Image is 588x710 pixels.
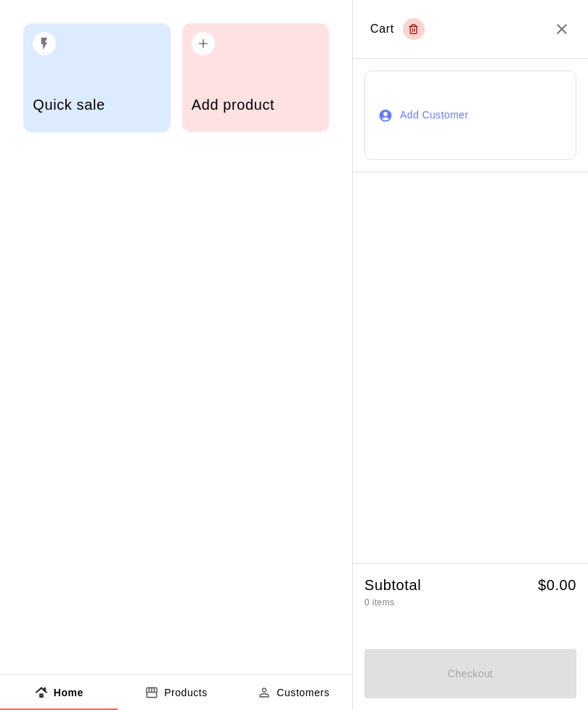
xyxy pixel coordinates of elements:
h5: $ 0.00 [538,576,576,595]
h5: Subtotal [364,576,421,595]
h5: Quick sale [33,95,160,115]
p: Home [54,685,83,701]
div: Cart [370,18,425,40]
p: Products [164,685,208,701]
p: Customers [277,685,330,701]
button: Add product [182,23,330,132]
button: Close [553,20,571,38]
button: Empty cart [403,18,425,40]
button: Quick sale [23,23,171,132]
h5: Add product [192,95,319,115]
span: 0 items [364,597,394,608]
button: Add Customer [364,70,576,161]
